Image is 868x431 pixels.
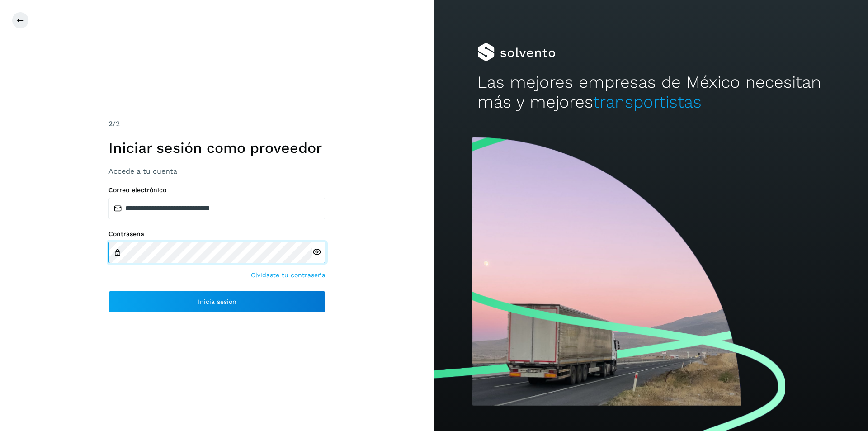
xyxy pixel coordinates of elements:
[108,139,325,156] h1: Iniciar sesión como proveedor
[108,291,325,313] button: Inicia sesión
[593,92,702,112] span: transportistas
[108,118,325,129] div: /2
[108,119,113,128] span: 2
[198,298,236,305] span: Inicia sesión
[251,270,325,280] a: Olvidaste tu contraseña
[108,230,325,238] label: Contraseña
[108,186,325,194] label: Correo electrónico
[477,72,825,113] h2: Las mejores empresas de México necesitan más y mejores
[108,167,325,175] h3: Accede a tu cuenta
